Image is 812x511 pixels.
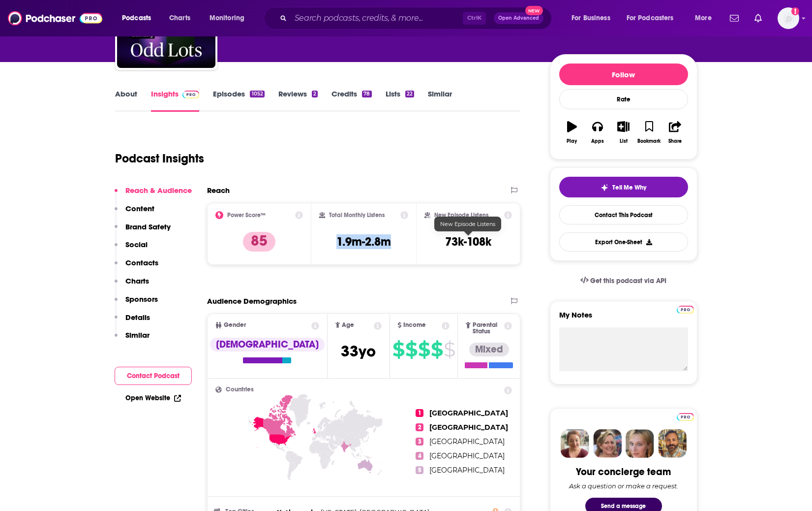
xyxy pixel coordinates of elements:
[291,10,463,26] input: Search podcasts, credits, & more...
[778,7,799,29] button: Show profile menu
[8,9,102,28] a: Podchaser - Follow, Share and Rate Podcasts
[572,269,675,293] a: Get this podcast via API
[416,409,423,417] span: 1
[243,232,275,252] p: 85
[668,138,682,144] div: Share
[612,184,646,192] span: Tell Me Why
[226,386,254,393] span: Countries
[115,222,171,240] button: Brand Safety
[463,12,486,25] span: Ctrl K
[122,11,151,25] span: Podcasts
[125,222,171,231] p: Brand Safety
[593,429,622,458] img: Barbara Profile
[637,138,661,144] div: Bookmark
[429,451,505,460] span: [GEOGRAPHIC_DATA]
[182,91,200,98] img: Podchaser Pro
[429,423,508,432] span: [GEOGRAPHIC_DATA]
[224,322,246,328] span: Gender
[778,7,799,29] span: Logged in as clareliening
[115,10,164,26] button: open menu
[416,452,423,460] span: 4
[677,304,694,314] a: Pro website
[559,232,688,252] button: Export One-Sheet
[688,10,724,26] button: open menu
[329,212,385,219] h2: Total Monthly Listens
[125,240,148,249] p: Social
[115,276,149,294] button: Charts
[336,234,391,249] h3: 1.9m-2.8m
[416,438,423,446] span: 3
[561,429,589,458] img: Sydney Profile
[620,10,688,26] button: open menu
[125,258,158,267] p: Contacts
[210,11,244,25] span: Monitoring
[125,186,192,195] p: Reach & Audience
[418,342,430,357] span: $
[405,91,414,97] div: 22
[445,234,491,249] h3: 73k-108k
[169,11,190,25] span: Charts
[250,91,264,97] div: 1052
[429,409,508,417] span: [GEOGRAPHIC_DATA]
[695,11,712,25] span: More
[627,11,674,25] span: For Podcasters
[565,10,623,26] button: open menu
[559,177,688,197] button: tell me why sparkleTell Me Why
[778,7,799,29] img: User Profile
[392,342,404,357] span: $
[585,115,610,150] button: Apps
[405,342,417,357] span: $
[571,11,610,25] span: For Business
[125,313,150,322] p: Details
[434,212,488,219] h2: New Episode Listens
[125,330,150,340] p: Similar
[620,138,628,144] div: List
[440,221,495,227] span: New Episode Listens
[342,322,354,328] span: Age
[444,342,455,357] span: $
[591,138,604,144] div: Apps
[791,7,799,15] svg: Add a profile image
[163,10,196,26] a: Charts
[203,10,257,26] button: open menu
[115,186,192,204] button: Reach & Audience
[658,429,687,458] img: Jon Profile
[662,115,688,150] button: Share
[115,330,150,349] button: Similar
[677,413,694,421] img: Podchaser Pro
[207,186,230,195] h2: Reach
[626,429,654,458] img: Jules Profile
[125,294,158,304] p: Sponsors
[115,258,158,276] button: Contacts
[115,294,158,313] button: Sponsors
[429,466,505,475] span: [GEOGRAPHIC_DATA]
[362,91,371,97] div: 78
[115,204,154,222] button: Content
[115,313,150,331] button: Details
[416,423,423,431] span: 2
[227,212,266,219] h2: Power Score™
[341,342,376,361] span: 33 yo
[726,10,743,27] a: Show notifications dropdown
[115,240,148,258] button: Social
[601,184,608,192] img: tell me why sparkle
[312,91,318,97] div: 2
[559,205,688,224] a: Contact This Podcast
[207,296,297,306] h2: Audience Demographics
[125,394,181,402] a: Open Website
[428,89,452,112] a: Similar
[115,367,192,385] button: Contact Podcast
[386,89,414,112] a: Lists22
[590,277,666,285] span: Get this podcast via API
[559,64,688,85] button: Follow
[677,306,694,314] img: Podchaser Pro
[559,115,585,150] button: Play
[569,482,678,490] div: Ask a question or make a request.
[278,89,318,112] a: Reviews2
[331,89,371,112] a: Credits78
[151,89,200,112] a: InsightsPodchaser Pro
[576,466,671,478] div: Your concierge team
[416,466,423,474] span: 5
[403,322,426,328] span: Income
[559,310,688,327] label: My Notes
